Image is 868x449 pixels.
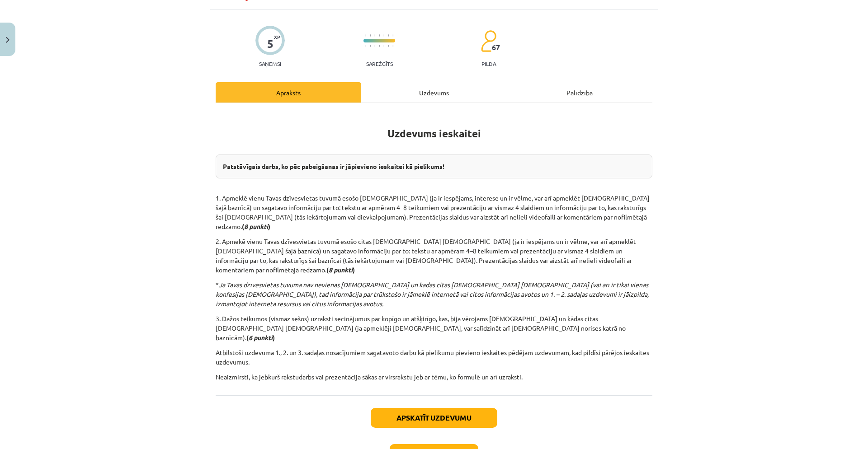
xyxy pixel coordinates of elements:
[366,61,393,67] p: Sarežģīts
[6,37,9,43] img: icon-close-lesson-0947bae3869378f0d4975bcd49f059093ad1ed9edebbc8119c70593378902aed.svg
[216,237,652,275] p: 2. Apmekē vienu Tavas dzīvesvietas tuvumā esošo citas [DEMOGRAPHIC_DATA] [DEMOGRAPHIC_DATA] (ja i...
[361,82,507,103] div: Uzdevums
[216,372,652,382] p: Neaizmirsti, ka jebkurš rakstudarbs vai prezentācija sākas ar virsrakstu jeb ar tēmu, ko formulē ...
[392,45,393,47] img: icon-short-line-57e1e144782c952c97e751825c79c345078a6d821885a25fce030b3d8c18986b.svg
[246,333,275,341] strong: ( )
[255,61,285,67] p: Saņemsi
[242,222,270,230] strong: ( )
[249,333,273,341] i: 6 punkti
[274,34,280,39] span: XP
[216,193,652,231] p: 1. Apmeklē vienu Tavas dzīvesvietas tuvumā esošo [DEMOGRAPHIC_DATA] (ja ir iespējams, interese un...
[387,127,481,140] strong: Uzdevums ieskaitei
[365,45,366,47] img: icon-short-line-57e1e144782c952c97e751825c79c345078a6d821885a25fce030b3d8c18986b.svg
[371,408,497,428] button: Apskatīt uzdevumu
[216,348,652,367] p: Atbilstoši uzdevuma 1., 2. un 3. sadaļas nosacījumiem sagatavoto darbu kā pielikumu pievieno iesk...
[481,30,496,52] img: students-c634bb4e5e11cddfef0936a35e636f08e4e9abd3cc4e673bd6f9a4125e45ecb1.svg
[365,34,366,37] img: icon-short-line-57e1e144782c952c97e751825c79c345078a6d821885a25fce030b3d8c18986b.svg
[492,43,500,51] span: 67
[223,162,444,170] strong: Patstāvīgais darbs, ko pēc pabeigšanas ir jāpievieno ieskaitei kā pielikums!
[379,45,380,47] img: icon-short-line-57e1e144782c952c97e751825c79c345078a6d821885a25fce030b3d8c18986b.svg
[216,314,652,342] p: 3. Dažos teikumos (vismaz sešos) uzraksti secinājumus par kopīgo un atšķirīgo, kas, bija vērojams...
[374,34,375,37] img: icon-short-line-57e1e144782c952c97e751825c79c345078a6d821885a25fce030b3d8c18986b.svg
[244,222,268,230] i: 8 punkti
[329,266,353,274] i: 8 punkti
[392,34,393,37] img: icon-short-line-57e1e144782c952c97e751825c79c345078a6d821885a25fce030b3d8c18986b.svg
[326,266,355,274] strong: ( )
[388,45,389,47] img: icon-short-line-57e1e144782c952c97e751825c79c345078a6d821885a25fce030b3d8c18986b.svg
[383,45,384,47] img: icon-short-line-57e1e144782c952c97e751825c79c345078a6d821885a25fce030b3d8c18986b.svg
[370,45,371,47] img: icon-short-line-57e1e144782c952c97e751825c79c345078a6d821885a25fce030b3d8c18986b.svg
[383,34,384,37] img: icon-short-line-57e1e144782c952c97e751825c79c345078a6d821885a25fce030b3d8c18986b.svg
[216,281,649,308] i: Ja Tavas dzīvesvietas tuvumā nav nevienas [DEMOGRAPHIC_DATA] un kādas citas [DEMOGRAPHIC_DATA] [D...
[379,34,380,37] img: icon-short-line-57e1e144782c952c97e751825c79c345078a6d821885a25fce030b3d8c18986b.svg
[374,45,375,47] img: icon-short-line-57e1e144782c952c97e751825c79c345078a6d821885a25fce030b3d8c18986b.svg
[507,82,652,103] div: Palīdzība
[388,34,389,37] img: icon-short-line-57e1e144782c952c97e751825c79c345078a6d821885a25fce030b3d8c18986b.svg
[370,34,371,37] img: icon-short-line-57e1e144782c952c97e751825c79c345078a6d821885a25fce030b3d8c18986b.svg
[216,82,361,103] div: Apraksts
[267,37,274,50] div: 5
[481,61,496,67] p: pilda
